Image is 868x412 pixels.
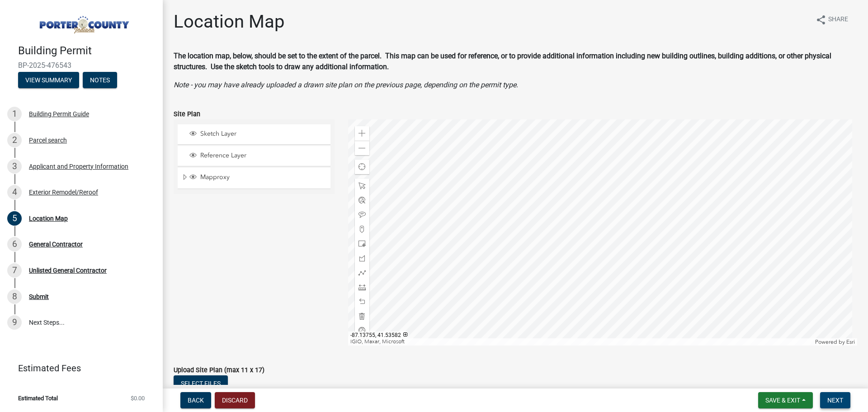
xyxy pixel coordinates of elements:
i: share [816,14,826,25]
div: Location Map [29,215,68,222]
span: Share [828,14,848,25]
div: Applicant and Property Information [29,163,128,170]
h1: Location Map [174,11,284,33]
li: Reference Layer [178,146,330,166]
button: Select files [174,375,228,392]
strong: The location map, below, should be set to the extent of the parcel. This map can be used for refe... [174,52,831,71]
div: Powered by [813,338,857,346]
i: Note - you may have already uploaded a drawn site plan on the previous page, depending on the per... [174,81,518,89]
div: Submit [29,294,49,300]
li: Sketch Layer [178,124,330,145]
wm-modal-confirm: Notes [83,77,117,84]
div: Building Permit Guide [29,111,89,117]
div: General Contractor [29,241,83,247]
span: Sketch Layer [198,130,327,138]
button: Save & Exit [758,392,813,408]
span: $0.00 [131,395,145,401]
div: Exterior Remodel/Reroof [29,189,98,195]
li: Mapproxy [178,168,330,189]
button: Discard [215,392,255,408]
button: Back [180,392,211,408]
div: 3 [7,159,22,174]
label: Site Plan [174,111,200,118]
div: 4 [7,185,22,199]
div: Zoom out [355,141,369,155]
span: BP-2025-476543 [18,61,145,70]
span: Reference Layer [198,152,327,160]
h4: Building Permit [18,44,156,57]
span: Mapproxy [198,173,327,181]
img: Porter County, Indiana [18,9,148,35]
ul: Layer List [177,122,331,191]
button: View Summary [18,72,79,88]
div: Zoom in [355,126,369,141]
span: Back [188,397,204,404]
span: Save & Exit [765,397,800,404]
div: 9 [7,315,22,330]
wm-modal-confirm: Summary [18,77,79,84]
span: Estimated Total [18,395,58,401]
div: Sketch Layer [188,130,327,139]
div: 2 [7,133,22,147]
a: Esri [846,339,855,345]
div: Unlisted General Contractor [29,267,107,274]
button: shareShare [808,11,855,28]
div: 5 [7,211,22,226]
div: 1 [7,107,22,121]
label: Upload Site Plan (max 11 x 17) [174,367,264,374]
div: Parcel search [29,137,67,143]
button: Next [820,392,850,408]
span: Expand [181,173,188,183]
span: Next [827,397,843,404]
div: Mapproxy [188,173,327,182]
div: 6 [7,237,22,251]
div: Find my location [355,160,369,174]
div: 7 [7,263,22,278]
button: Notes [83,72,117,88]
div: Reference Layer [188,152,327,161]
div: 8 [7,289,22,304]
div: IGIO, Maxar, Microsoft [348,338,813,346]
a: Estimated Fees [7,359,148,377]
